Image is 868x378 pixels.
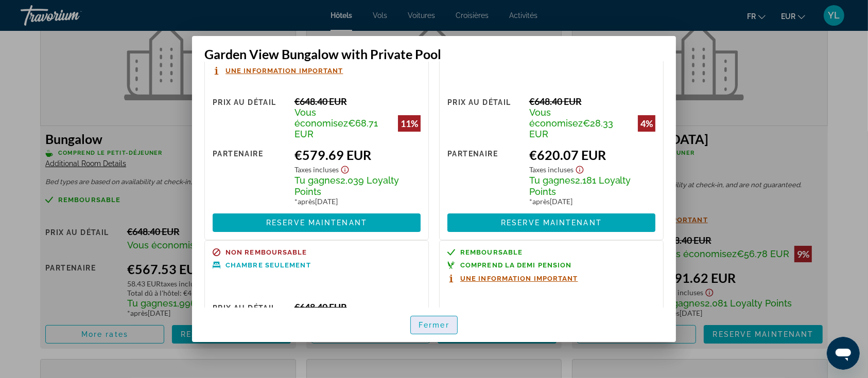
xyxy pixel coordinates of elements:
div: €579.69 EUR [294,147,421,163]
button: Show Taxes and Fees disclaimer [574,163,586,174]
span: Vous économisez [294,107,348,129]
div: * [DATE] [529,197,655,206]
div: €648.40 EUR [294,96,421,107]
span: Taxes incluses [529,165,574,174]
span: Remboursable [460,249,523,256]
span: Fermer [419,321,449,329]
a: Remboursable [447,248,655,256]
span: Une information important [225,67,343,74]
div: €648.40 EUR [294,301,421,313]
span: Tu gagnes [529,175,575,186]
span: Reserve maintenant [266,219,367,227]
span: €28.33 EUR [529,118,613,139]
div: €620.07 EUR [529,147,655,163]
span: Reserve maintenant [501,219,602,227]
span: Chambre seulement [225,262,311,268]
div: Partenaire [447,147,522,206]
span: Comprend la demi pension [460,262,571,268]
span: €68.71 EUR [294,118,378,139]
span: Taxes incluses [294,165,339,174]
div: Partenaire [213,147,287,206]
div: Prix au détail [213,301,287,345]
iframe: Bouton de lancement de la fenêtre de messagerie [827,337,860,370]
div: * [DATE] [294,197,421,206]
span: 2,181 Loyalty Points [529,175,631,197]
span: après [298,197,315,206]
button: Une information important [213,66,343,75]
div: €648.40 EUR [529,96,655,107]
button: Reserve maintenant [447,213,655,232]
div: 4% [638,115,655,132]
span: Vous économisez [529,107,583,129]
h3: Garden View Bungalow with Private Pool [204,46,664,62]
span: 2,039 Loyalty Points [294,175,399,197]
span: Non remboursable [225,249,307,256]
span: Une information important [460,275,578,282]
button: Fermer [410,316,458,334]
span: Tu gagnes [294,175,340,186]
div: Prix au détail [447,96,522,139]
div: 11% [398,115,421,132]
button: Reserve maintenant [213,213,421,232]
span: après [532,197,550,206]
button: Une information important [447,274,578,283]
button: Show Taxes and Fees disclaimer [339,163,351,174]
div: Prix au détail [213,96,287,139]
